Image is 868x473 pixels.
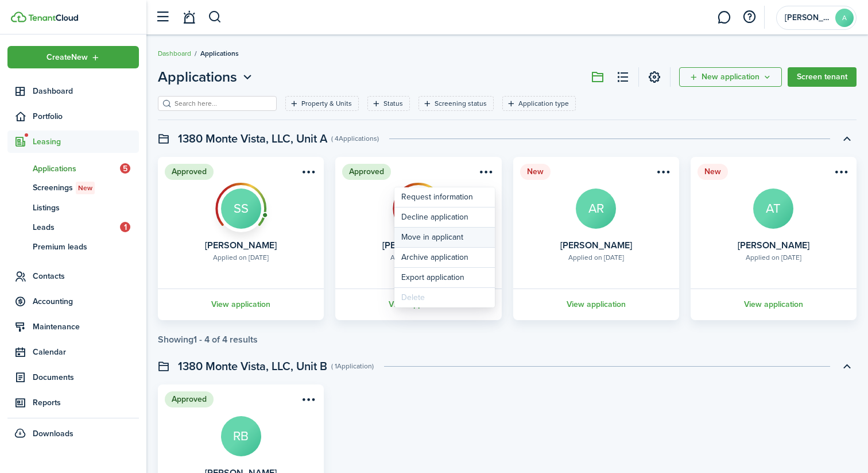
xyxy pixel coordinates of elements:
[502,96,576,111] filter-tag: Open filter
[7,46,139,68] button: Open menu
[753,189,793,229] avatar-text: AT
[213,252,269,263] div: Applied on [DATE]
[33,241,139,253] span: Premium leads
[120,163,130,174] span: 5
[28,14,78,21] img: TenantCloud
[33,428,73,440] span: Downloads
[568,252,624,263] div: Applied on [DATE]
[394,228,495,247] button: Move in applicant
[301,98,352,109] filter-tag-label: Property & Units
[33,221,120,233] span: Leads
[156,289,325,320] a: View application
[788,67,857,87] a: Screen tenant
[679,67,782,87] button: New application
[78,183,92,193] span: New
[418,96,494,111] filter-tag: Open filter
[158,48,191,59] a: Dashboard
[208,7,222,27] button: Search
[7,217,139,237] a: Leads1
[394,248,495,267] button: Archive application
[172,98,273,109] input: Search here...
[390,252,446,263] div: Applied on [DATE]
[394,268,495,288] button: Export application
[33,346,139,358] span: Calendar
[285,96,359,111] filter-tag: Open filter
[518,98,569,109] filter-tag-label: Application type
[7,391,139,414] a: Reports
[383,98,403,109] filter-tag-label: Status
[158,67,255,87] button: Open menu
[7,237,139,256] a: Premium leads
[689,289,858,320] a: View application
[33,85,139,97] span: Dashboard
[33,321,139,333] span: Maintenance
[299,394,317,409] button: Open menu
[33,397,139,409] span: Reports
[33,182,139,194] span: Screenings
[831,166,850,182] button: Open menu
[158,67,255,87] button: Applications
[178,130,327,147] swimlane-title: 1380 Monte Vista, LLC, Unit A
[837,129,857,148] button: Toggle accordion
[835,9,854,27] avatar-text: A
[511,289,681,320] a: View application
[382,240,454,251] card-title: [PERSON_NAME]
[697,164,728,180] status: New
[7,80,139,102] a: Dashboard
[746,252,801,263] div: Applied on [DATE]
[331,133,379,144] swimlane-subtitle: ( 4 Applications )
[299,166,317,182] button: Open menu
[7,159,139,178] a: Applications5
[739,7,759,27] button: Open resource center
[33,371,139,383] span: Documents
[702,73,759,81] span: New application
[394,207,495,227] button: Decline application
[393,183,444,226] img: Screening
[205,240,277,251] card-title: [PERSON_NAME]
[46,53,88,61] span: Create New
[158,67,237,87] span: Applications
[215,183,267,226] img: Screening
[394,187,495,207] button: Request information
[367,96,410,111] filter-tag: Open filter
[837,356,857,376] button: Toggle accordion
[33,202,139,214] span: Listings
[178,3,200,32] a: Notifications
[120,222,130,232] span: 1
[7,198,139,217] a: Listings
[560,240,632,251] card-title: [PERSON_NAME]
[33,295,139,307] span: Accounting
[331,361,374,371] swimlane-subtitle: ( 1 Application )
[7,178,139,198] a: ScreeningsNew
[679,67,782,87] button: Open menu
[654,166,672,182] button: Open menu
[193,333,227,346] pagination-page-total: 1 - 4 of 4
[158,334,258,345] div: Showing results
[152,6,173,28] button: Open sidebar
[342,164,391,180] status: Approved
[520,164,551,180] status: New
[435,98,487,109] filter-tag-label: Screening status
[33,136,139,148] span: Leasing
[713,3,735,32] a: Messaging
[33,110,139,122] span: Portfolio
[785,14,831,22] span: Adrian
[165,164,214,180] status: Approved
[33,270,139,282] span: Contacts
[33,163,120,175] span: Applications
[200,48,239,59] span: Applications
[221,416,261,456] avatar-text: RB
[576,189,616,229] avatar-text: AR
[165,391,214,407] status: Approved
[178,357,327,375] swimlane-title: 1380 Monte Vista, LLC, Unit B
[158,157,857,345] application-list-swimlane-item: Toggle accordion
[738,240,809,251] card-title: [PERSON_NAME]
[476,166,495,182] button: Open menu
[11,11,26,22] img: TenantCloud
